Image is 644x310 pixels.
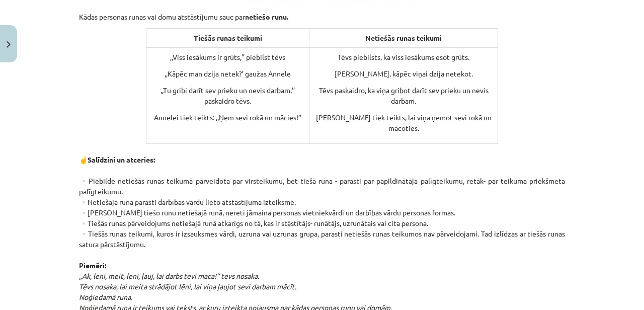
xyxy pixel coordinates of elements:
[313,112,494,133] p: [PERSON_NAME] tiek teikts, lai viņa ņemot sevi rokā un mācoties.
[313,68,494,79] p: [PERSON_NAME], kāpēc viņai dzija netekot.
[7,41,11,48] img: icon-close-lesson-0947bae3869378f0d4975bcd49f059093ad1ed9edebbc8119c70593378902aed.svg
[79,261,106,270] strong: Piemēri:
[313,52,494,62] p: Tēvs piebilsts, ka viss iesākums esot grūts.
[150,68,305,79] p: ,,Kāpēc man dzija netek?’ gaužas Annele
[150,112,305,123] p: Annelei tiek teikts: ,,Ņem sevi rokā un mācies!’’
[150,85,305,106] p: ,,Tu gribi darīt sev prieku un nevis darbam,’’ paskaidro tēvs.
[313,85,494,106] p: Tēvs paskaidro, ka viņa gribot darīt sev prieku un nevis darbam.
[194,33,262,42] strong: Tiešās runas teikumi
[79,12,565,22] p: Kādas personas runas vai domu atstāstījumu sauc par
[365,33,442,42] strong: Netiešās runas teikumi
[79,155,155,164] strong: ☝️Salīdzini un atceries:
[245,12,288,21] strong: netiešo runu.
[150,52,305,62] p: ,,Viss iesākums ir grūts,’’ piebilst tēvs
